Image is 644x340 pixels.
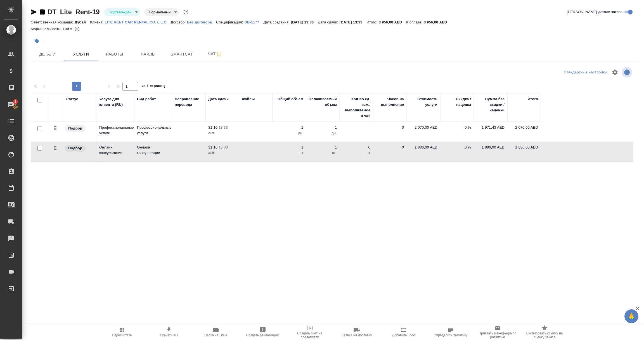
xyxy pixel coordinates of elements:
[443,125,471,130] p: 0 %
[31,9,37,15] button: Скопировать ссылку для ЯМессенджера
[147,10,172,15] button: Нормальный
[244,20,263,24] a: DB-1177
[187,20,216,24] a: Без договора
[373,122,407,142] td: 0
[141,83,165,91] span: из 1 страниц
[275,150,303,156] p: шт
[275,125,303,130] p: 1
[107,10,133,15] button: Подтвержден
[409,96,437,107] div: Стоимость услуги
[137,96,156,102] div: Вид работ
[105,20,171,24] a: LITE RENT CAR RENTAL CO. L.L.C
[409,145,437,150] p: 1 886,00 AED
[208,125,219,130] p: 31.10,
[528,96,538,102] div: Итого
[68,145,82,151] p: Подбор
[275,130,303,136] p: дн.
[309,125,337,130] p: 1
[216,20,244,24] p: Спецификация:
[11,99,20,104] span: 1
[510,125,538,130] p: 2 070,00 AED
[202,51,229,58] span: Чат
[31,35,43,47] button: Добавить тэг
[68,51,94,58] span: Услуги
[309,150,337,156] p: шт
[182,8,190,16] button: Доп статусы указывают на важность/срочность заказа
[477,145,505,150] p: 1 886,00 AED
[31,27,63,31] p: Маржинальность:
[477,96,505,113] div: Сумма без скидки / наценки
[175,96,203,107] div: Направление перевода
[34,51,61,58] span: Детали
[137,145,169,156] p: Онлайн консультации
[104,8,140,16] div: Подтвержден
[1,97,21,111] a: 1
[608,66,622,79] span: Настроить таблицу
[409,125,437,130] p: 2 070,00 AED
[443,96,471,107] div: Скидка / наценка
[208,150,236,156] p: 2025
[219,125,228,130] p: 13:33
[309,96,337,107] div: Оплачиваемый объем
[171,20,187,24] p: Договор:
[168,51,195,58] span: Smartcat
[208,130,236,136] p: 2025
[424,20,451,24] p: 3 956,00 AED
[135,51,162,58] span: Файлы
[373,142,407,161] td: 0
[31,20,75,24] p: Ответственная команда:
[75,20,90,24] p: Дубай
[68,126,82,131] p: Подбор
[219,145,228,149] p: 13:33
[510,145,538,150] p: 1 886,00 AED
[309,145,337,150] p: 1
[342,96,370,119] div: Кол-во ед. изм., выполняемое в час
[208,145,219,149] p: 31.10,
[66,96,78,102] div: Статус
[144,8,179,16] div: Подтвержден
[208,96,229,102] div: Дата сдачи
[242,96,255,102] div: Файлы
[309,130,337,136] p: дн.
[340,20,367,24] p: [DATE] 13:33
[101,51,128,58] span: Работы
[562,68,608,77] div: split button
[48,8,100,16] a: DT_Lite_Rent-19
[244,20,263,24] p: DB-1177
[74,25,81,33] button: 0.00 AED;
[627,310,636,322] span: 🙏
[342,145,370,150] p: 0
[291,20,318,24] p: [DATE] 13:33
[278,96,303,102] div: Общий объем
[99,125,131,136] p: Профессиональные услуги
[622,67,633,78] span: Посмотреть информацию
[406,20,424,24] p: К оплате:
[477,125,505,130] p: 1 971,43 AED
[63,27,74,31] p: 100%
[99,145,131,156] p: Онлайн консультации
[90,20,105,24] p: Клиент:
[263,20,291,24] p: Дата создания:
[275,145,303,150] p: 1
[379,20,406,24] p: 3 956,00 AED
[342,150,370,156] p: шт
[624,309,638,323] button: 🙏
[567,9,622,15] span: [PERSON_NAME] детали заказа
[318,20,339,24] p: Дата сдачи:
[443,145,471,150] p: 0 %
[99,96,131,107] div: Услуга для клиента (RU)
[39,9,46,15] button: Скопировать ссылку
[137,125,169,136] p: Профессиональные услуги
[187,20,216,24] p: Без договора
[366,20,378,24] p: Итого:
[216,51,222,58] svg: Подписаться
[105,20,171,24] p: LITE RENT CAR RENTAL CO. L.L.C
[376,96,404,107] div: Часов на выполнение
